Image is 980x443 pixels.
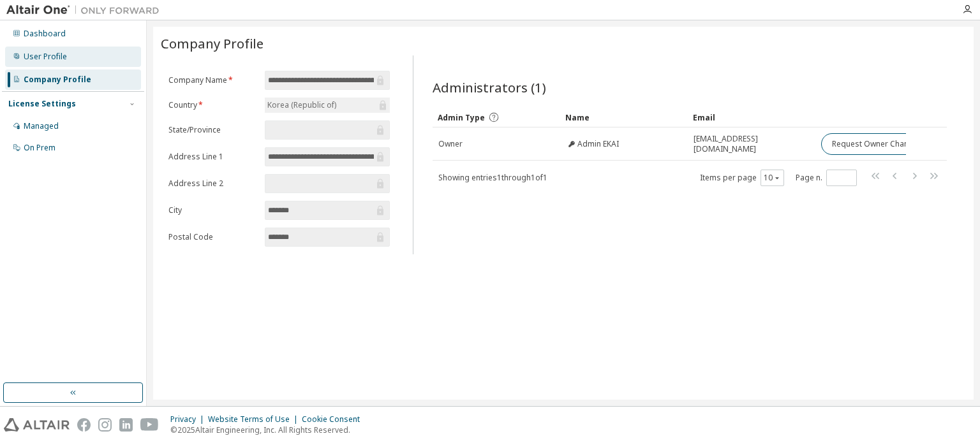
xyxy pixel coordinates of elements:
span: Owner [438,139,463,149]
div: User Profile [24,52,67,62]
div: Website Terms of Use [208,414,302,425]
span: Administrators (1) [433,78,546,96]
div: Dashboard [24,29,66,39]
label: Address Line 1 [168,152,257,162]
span: Admin EKAI [577,139,619,149]
span: Company Profile [161,34,264,52]
div: Managed [24,121,59,131]
div: Privacy [170,414,208,425]
div: Cookie Consent [302,414,367,425]
div: Email [693,107,810,127]
span: Items per page [700,170,784,186]
button: Request Owner Change [821,133,929,155]
div: License Settings [8,99,76,109]
label: Postal Code [168,232,257,242]
div: On Prem [24,143,56,153]
label: Address Line 2 [168,178,257,189]
button: 10 [764,173,781,183]
span: Page n. [796,170,857,186]
img: altair_logo.svg [4,418,70,432]
label: City [168,205,257,215]
img: Altair One [6,4,166,17]
img: youtube.svg [140,418,159,432]
div: Name [565,107,683,127]
p: © 2025 Altair Engineering, Inc. All Rights Reserved. [170,425,367,435]
div: Korea (Republic of) [265,98,390,113]
img: linkedin.svg [119,418,133,432]
img: facebook.svg [77,418,91,432]
label: Company Name [168,75,257,85]
label: State/Province [168,125,257,135]
label: Country [168,100,257,110]
span: Showing entries 1 through 1 of 1 [438,172,547,183]
img: instagram.svg [98,418,112,432]
span: [EMAIL_ADDRESS][DOMAIN_NAME] [694,134,810,154]
span: Admin Type [438,112,485,123]
div: Company Profile [24,75,91,85]
div: Korea (Republic of) [265,98,338,112]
